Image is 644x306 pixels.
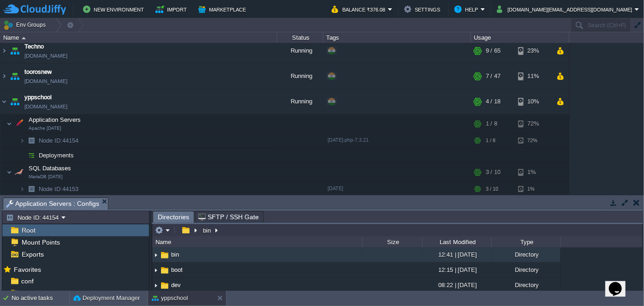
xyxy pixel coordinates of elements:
button: Settings [404,4,443,15]
button: Import [155,4,190,15]
img: AMDAwAAAACH5BAEAAAAALAAAAAABAAEAAAICRAEAOw== [19,148,25,162]
div: 1 / 8 [486,133,495,148]
span: [DATE] [328,186,343,191]
a: Mount Points [20,238,61,246]
img: AMDAwAAAACH5BAEAAAAALAAAAAABAAEAAAICRAEAOw== [160,250,170,260]
img: AMDAwAAAACH5BAEAAAAALAAAAAABAAEAAAICRAEAOw== [0,89,8,114]
button: bin [202,226,213,234]
img: AMDAwAAAACH5BAEAAAAALAAAAAABAAEAAAICRAEAOw== [12,114,25,133]
span: Application Servers : Configs [6,198,99,210]
a: dev [170,281,182,289]
img: AMDAwAAAACH5BAEAAAAALAAAAAABAAEAAAICRAEAOw== [25,148,38,162]
span: [DATE]-php-7.3.21 [328,137,369,143]
a: Techno [24,42,44,51]
div: Name [153,237,362,247]
div: 23% [518,38,548,63]
div: 12:15 | [DATE] [422,263,491,277]
a: bin [170,251,180,258]
img: AMDAwAAAACH5BAEAAAAALAAAAAABAAEAAAICRAEAOw== [25,133,38,148]
a: Application ServersApache [DATE] [28,116,82,123]
div: 3 / 10 [486,182,498,196]
button: New Environment [83,4,147,15]
a: Favorites [12,266,42,273]
div: 12:41 | [DATE] [422,247,491,262]
div: Usage [471,32,569,43]
img: AMDAwAAAACH5BAEAAAAALAAAAAABAAEAAAICRAEAOw== [152,278,160,293]
span: SQL Databases [28,164,72,172]
button: Node ID: 44154 [6,213,61,222]
div: Size [363,237,422,247]
div: Directory [491,278,561,292]
span: Node ID: [39,137,62,144]
img: AMDAwAAAACH5BAEAAAAALAAAAAABAAEAAAICRAEAOw== [25,182,38,196]
img: AMDAwAAAACH5BAEAAAAALAAAAAABAAEAAAICRAEAOw== [8,38,21,63]
div: 4 / 18 [486,89,501,114]
a: SQL DatabasesMariaDB [DATE] [28,165,72,172]
div: Running [277,64,323,89]
a: Deployments [38,151,75,159]
a: [DOMAIN_NAME] [24,102,67,111]
a: yppschool [24,93,52,102]
button: [DOMAIN_NAME][EMAIL_ADDRESS][DOMAIN_NAME] [497,4,635,15]
img: AMDAwAAAACH5BAEAAAAALAAAAAABAAEAAAICRAEAOw== [160,265,170,276]
a: Exports [20,250,45,258]
img: AMDAwAAAACH5BAEAAAAALAAAAAABAAEAAAICRAEAOw== [6,163,12,181]
div: Tags [324,32,471,43]
a: [DOMAIN_NAME] [24,77,67,86]
img: AMDAwAAAACH5BAEAAAAALAAAAAABAAEAAAICRAEAOw== [0,38,8,63]
iframe: chat widget [605,269,635,297]
img: AMDAwAAAACH5BAEAAAAALAAAAAABAAEAAAICRAEAOw== [12,163,25,181]
img: AMDAwAAAACH5BAEAAAAALAAAAAABAAEAAAICRAEAOw== [8,64,21,89]
span: Application Servers [28,116,82,124]
input: Click to enter the path [152,224,643,237]
img: AMDAwAAAACH5BAEAAAAALAAAAAABAAEAAAICRAEAOw== [22,37,26,39]
img: AMDAwAAAACH5BAEAAAAALAAAAAABAAEAAAICRAEAOw== [152,263,160,277]
div: Directory [491,247,561,262]
span: 44153 [38,185,80,193]
a: boot [170,266,184,274]
a: conf [19,277,35,285]
span: SFTP / SSH Gate [198,211,259,222]
img: AMDAwAAAACH5BAEAAAAALAAAAAABAAEAAAICRAEAOw== [19,182,25,196]
div: Last Modified [423,237,491,247]
img: AMDAwAAAACH5BAEAAAAALAAAAAABAAEAAAICRAEAOw== [8,89,21,114]
div: 1% [518,163,548,181]
div: Name [1,32,277,43]
button: Balance ₹376.08 [332,4,388,15]
button: Marketplace [198,4,249,15]
img: CloudJiffy [3,4,66,15]
button: Help [454,4,481,15]
img: AMDAwAAAACH5BAEAAAAALAAAAAABAAEAAAICRAEAOw== [6,114,12,133]
div: Type [492,237,561,247]
a: Root [20,226,37,234]
div: 1 / 8 [486,114,497,133]
div: Running [277,89,323,114]
img: AMDAwAAAACH5BAEAAAAALAAAAAABAAEAAAICRAEAOw== [19,133,25,148]
a: [DOMAIN_NAME] [24,51,67,60]
div: 08:22 | [DATE] [422,278,491,292]
div: 72% [518,133,548,148]
img: AMDAwAAAACH5BAEAAAAALAAAAAABAAEAAAICRAEAOw== [0,64,8,89]
div: Directory [491,263,561,277]
a: Node ID:44154 [38,137,80,144]
a: conf.d [19,289,41,297]
div: Running [277,38,323,63]
button: Env Groups [3,18,49,31]
img: AMDAwAAAACH5BAEAAAAALAAAAAABAAEAAAICRAEAOw== [160,281,170,291]
div: 9 / 65 [486,38,501,63]
div: 10% [518,89,548,114]
span: Directories [158,211,189,223]
span: Apache [DATE] [29,126,61,131]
